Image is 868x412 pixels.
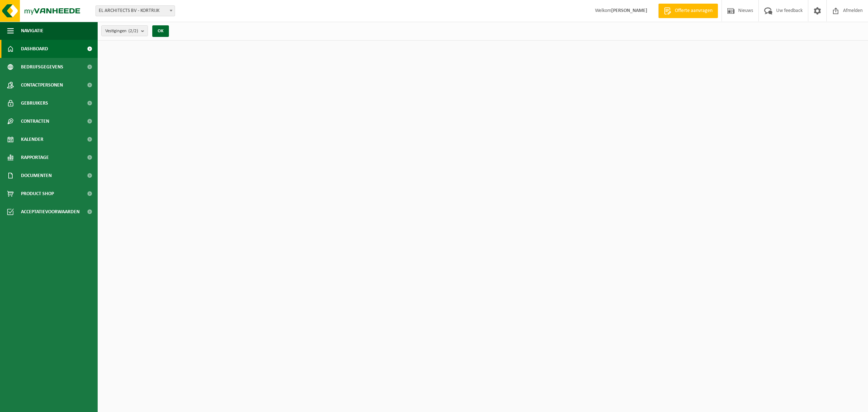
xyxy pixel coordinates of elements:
count: (2/2) [128,29,138,33]
span: EL ARCHITECTS BV - KORTRIJK [96,6,175,16]
span: Documenten [21,167,52,185]
a: Offerte aanvragen [658,4,718,18]
span: Navigatie [21,22,43,40]
span: EL ARCHITECTS BV - KORTRIJK [95,5,175,16]
span: Bedrijfsgegevens [21,58,63,76]
span: Offerte aanvragen [673,7,714,14]
span: Acceptatievoorwaarden [21,203,80,221]
span: Gebruikers [21,94,48,112]
span: Product Shop [21,185,54,203]
strong: [PERSON_NAME] [611,8,647,13]
button: Vestigingen(2/2) [101,25,148,36]
span: Contactpersonen [21,76,63,94]
span: Vestigingen [105,26,138,37]
span: Dashboard [21,40,48,58]
span: Kalender [21,130,43,148]
span: Rapportage [21,148,49,167]
button: OK [152,25,169,37]
span: Contracten [21,112,49,130]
